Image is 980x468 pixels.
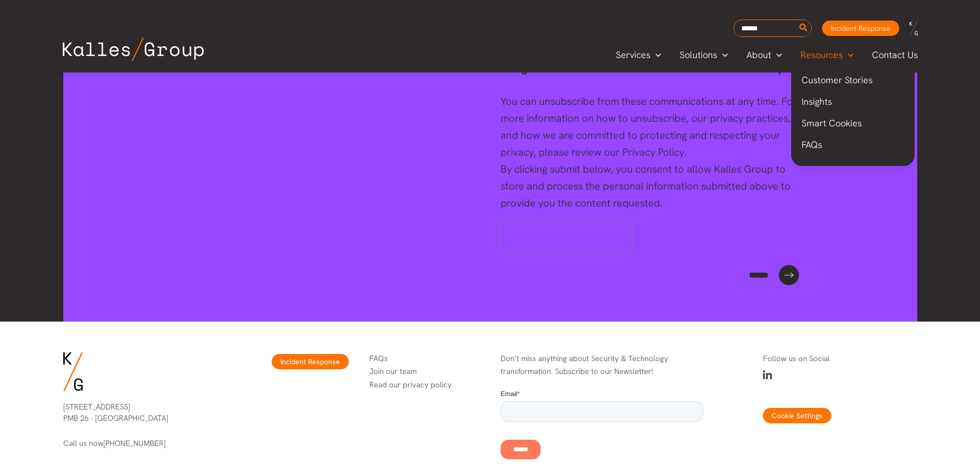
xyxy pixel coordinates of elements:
[797,20,810,36] button: Search
[501,161,799,212] div: By clicking submit below, you consent to allow Kalles Group to store and process the personal inf...
[369,353,388,364] a: FAQs
[822,21,899,36] a: Incident Response
[63,401,218,424] p: [STREET_ADDRESS] PMB 26 - [GEOGRAPHIC_DATA]
[680,47,717,63] span: Solutions
[763,408,831,423] button: Cookie Settings
[801,96,832,107] span: Insights
[607,47,670,63] a: ServicesMenu Toggle
[63,438,218,450] p: Call us now
[791,91,915,113] a: Insights
[501,389,703,468] iframe: Form 0
[616,47,650,63] span: Services
[791,47,863,63] a: ResourcesMenu Toggle
[63,38,204,61] img: Kalles Group
[103,438,166,448] a: [PHONE_NUMBER]
[369,380,452,390] a: Read our privacy policy
[501,93,799,161] div: You can unsubscribe from these communications at any time. For more information on how to unsubsc...
[63,352,83,391] img: KG-Logo-Signature
[763,352,917,366] p: Follow us on Social
[650,47,661,63] span: Menu Toggle
[863,47,928,63] a: Contact Us
[737,47,791,63] a: AboutMenu Toggle
[801,139,822,151] span: FAQs
[791,113,915,134] a: Smart Cookies
[501,352,703,379] p: Don’t miss anything about Security & Technology transformation. Subscribe to our Newsletter!
[771,47,782,63] span: Menu Toggle
[670,47,737,63] a: SolutionsMenu Toggle
[272,354,349,369] a: Incident Response
[791,69,915,91] a: Customer Stories
[843,47,853,63] span: Menu Toggle
[872,47,918,63] span: Contact Us
[801,117,862,129] span: Smart Cookies
[717,47,728,63] span: Menu Toggle
[791,134,915,156] a: FAQs
[607,46,928,63] nav: Primary Site Navigation
[369,366,417,377] a: Join our team
[501,221,632,252] iframe: reCAPTCHA
[801,74,872,86] span: Customer Stories
[746,47,771,63] span: About
[800,47,843,63] span: Resources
